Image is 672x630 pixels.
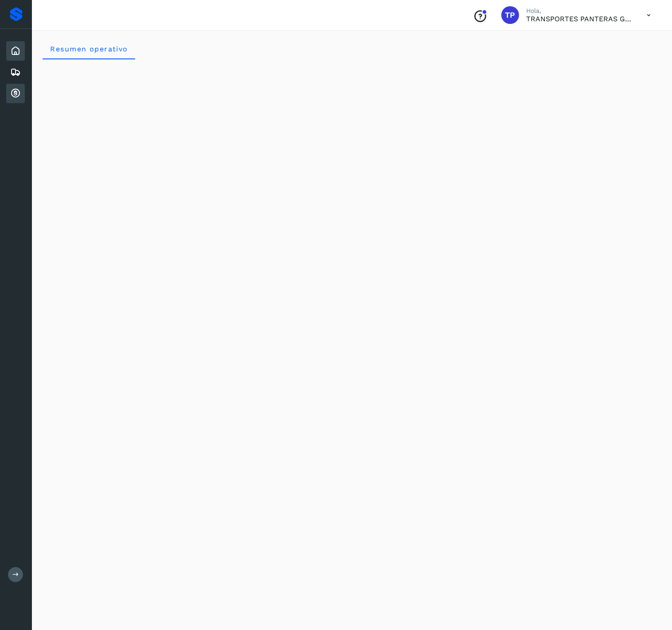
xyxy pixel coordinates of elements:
[50,45,128,53] span: Resumen operativo
[526,15,633,23] p: TRANSPORTES PANTERAS GAPO S.A. DE C.V.
[6,41,25,61] div: Inicio
[6,84,25,103] div: Cuentas por cobrar
[526,7,633,15] p: Hola,
[6,62,25,82] div: Embarques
